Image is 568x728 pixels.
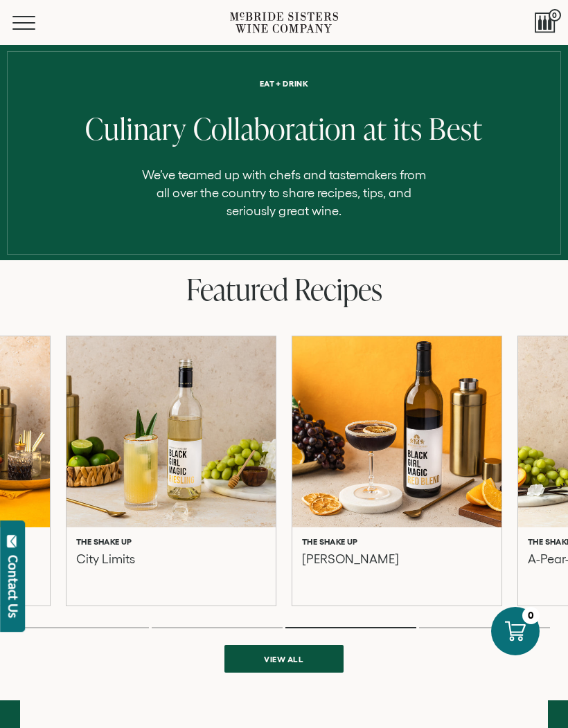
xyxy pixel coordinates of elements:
[85,108,186,149] span: Culinary
[247,646,320,673] span: View all
[419,627,550,628] li: Page dot 4
[12,16,62,30] button: Mobile Menu Trigger
[549,9,561,21] span: 0
[76,537,132,547] h6: The Shake Up
[224,645,344,673] a: View all
[6,555,20,618] div: Contact Us
[76,552,135,581] p: City Limits
[364,108,387,149] span: at
[152,627,283,628] li: Page dot 2
[302,537,358,547] h6: The Shake Up
[285,627,416,628] li: Page dot 3
[134,166,434,220] p: We’ve teamed up with chefs and tastemakers from all over the country to share recipes, tips, and ...
[292,336,502,606] a: Eliza The Shake Up [PERSON_NAME]
[66,336,276,606] a: City Limits The Shake Up City Limits
[522,607,540,624] div: 0
[18,627,149,628] li: Page dot 1
[186,269,288,309] span: Featured
[294,269,382,309] span: Recipes
[393,108,422,149] span: its
[429,108,482,149] span: Best
[193,108,357,149] span: Collaboration
[302,552,399,581] p: [PERSON_NAME]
